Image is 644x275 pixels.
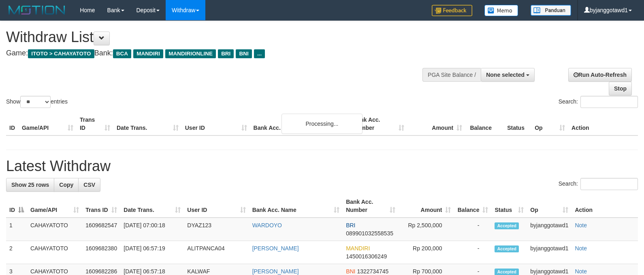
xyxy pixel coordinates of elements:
span: Copy 1322734745 to clipboard [357,268,388,275]
button: None selected [481,68,535,82]
th: User ID [182,112,250,135]
span: CSV [83,182,95,188]
span: BCA [113,49,131,58]
td: CAHAYATOTO [27,218,82,241]
img: Button%20Memo.svg [484,5,518,16]
th: Action [571,195,638,218]
a: [PERSON_NAME] [252,245,299,252]
th: User ID: activate to sort column ascending [184,195,249,218]
td: byjanggotawd1 [527,241,571,264]
label: Search: [559,178,638,190]
th: Balance: activate to sort column ascending [454,195,491,218]
td: 1609682380 [82,241,120,264]
span: BRI [346,222,355,228]
span: MANDIRIONLINE [165,49,216,58]
td: DYAZ123 [184,218,249,241]
span: Accepted [495,245,519,252]
span: Copy [59,182,73,188]
select: Showentries [20,96,51,108]
div: Processing... [281,114,363,134]
span: Accepted [495,222,519,229]
th: Action [568,112,638,135]
span: MANDIRI [133,49,163,58]
th: Bank Acc. Name: activate to sort column ascending [249,195,343,218]
span: ... [254,49,265,58]
img: MOTION_logo.png [6,4,68,16]
a: CSV [78,178,100,192]
th: Status [504,112,531,135]
span: BRI [218,49,234,58]
th: Amount [407,112,465,135]
th: Date Trans. [113,112,182,135]
td: [DATE] 07:00:18 [120,218,184,241]
th: Bank Acc. Number [350,112,407,135]
input: Search: [580,178,638,190]
td: [DATE] 06:57:19 [120,241,184,264]
th: Trans ID [77,112,113,135]
th: ID: activate to sort column descending [6,195,27,218]
label: Show entries [6,96,68,108]
a: Run Auto-Refresh [568,68,632,82]
th: Date Trans.: activate to sort column ascending [120,195,184,218]
a: Copy [54,178,79,192]
span: Show 25 rows [11,182,49,188]
th: Game/API [19,112,77,135]
a: [PERSON_NAME] [252,268,299,275]
span: None selected [486,72,525,78]
a: Note [575,268,587,275]
a: Stop [609,82,632,95]
img: panduan.png [531,5,571,16]
span: Copy 089901032558535 to clipboard [346,230,393,237]
th: Bank Acc. Number: activate to sort column ascending [343,195,399,218]
td: byjanggotawd1 [527,218,571,241]
a: Note [575,245,587,252]
td: Rp 2,500,000 [399,218,454,241]
th: Trans ID: activate to sort column ascending [82,195,120,218]
td: ALITPANCA04 [184,241,249,264]
img: Feedback.jpg [432,5,472,16]
label: Search: [559,96,638,108]
th: Bank Acc. Name [250,112,350,135]
th: Op [531,112,568,135]
td: - [454,241,491,264]
th: ID [6,112,19,135]
a: WARDOYO [252,222,282,228]
h1: Latest Withdraw [6,158,638,174]
div: PGA Site Balance / [422,68,481,82]
h1: Withdraw List [6,29,421,45]
td: 1609682547 [82,218,120,241]
td: CAHAYATOTO [27,241,82,264]
th: Status: activate to sort column ascending [491,195,527,218]
th: Balance [465,112,504,135]
h4: Game: Bank: [6,49,421,57]
th: Op: activate to sort column ascending [527,195,571,218]
span: BNI [236,49,252,58]
span: ITOTO > CAHAYATOTO [28,49,94,58]
th: Game/API: activate to sort column ascending [27,195,82,218]
span: BNI [346,268,355,275]
a: Note [575,222,587,228]
td: Rp 200,000 [399,241,454,264]
td: 2 [6,241,27,264]
input: Search: [580,96,638,108]
a: Show 25 rows [6,178,54,192]
th: Amount: activate to sort column ascending [399,195,454,218]
td: - [454,218,491,241]
span: MANDIRI [346,245,370,252]
span: Copy 1450016306249 to clipboard [346,253,387,260]
td: 1 [6,218,27,241]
